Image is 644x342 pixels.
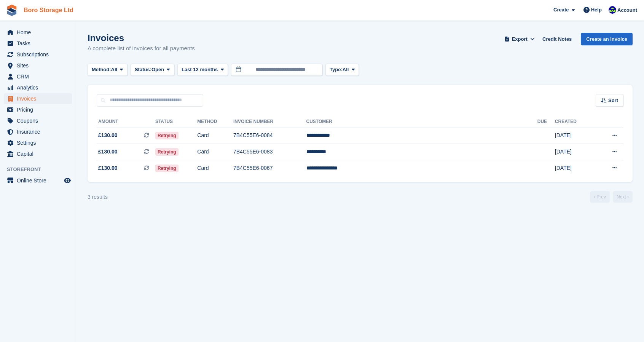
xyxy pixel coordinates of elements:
[4,71,72,82] a: menu
[88,44,195,53] p: A complete list of invoices for all payments
[343,66,349,74] span: All
[155,116,197,128] th: Status
[233,116,306,128] th: Invoice Number
[98,148,118,156] span: £130.00
[537,116,555,128] th: Due
[233,128,306,144] td: 7B4C55E6-0084
[4,82,72,93] a: menu
[17,38,62,49] span: Tasks
[613,191,633,203] a: Next
[88,193,108,201] div: 3 results
[306,116,537,128] th: Customer
[17,137,62,148] span: Settings
[4,60,72,71] a: menu
[155,132,179,139] span: Retrying
[17,115,62,126] span: Coupons
[21,4,77,16] a: Boro Storage Ltd
[197,128,233,144] td: Card
[155,165,179,172] span: Retrying
[155,148,179,156] span: Retrying
[17,104,62,115] span: Pricing
[6,5,18,16] img: stora-icon-8386f47178a22dfd0bd8f6a31ec36ba5ce8667c1dd55bd0f319d3a0aa187defe.svg
[553,6,569,14] span: Create
[197,160,233,176] td: Card
[17,149,62,159] span: Capital
[4,126,72,137] a: menu
[4,93,72,104] a: menu
[197,144,233,160] td: Card
[7,166,76,173] span: Storefront
[63,176,72,185] a: Preview store
[151,66,164,74] span: Open
[4,49,72,60] a: menu
[17,82,62,93] span: Analytics
[555,144,595,160] td: [DATE]
[17,93,62,104] span: Invoices
[325,64,359,76] button: Type: All
[197,116,233,128] th: Method
[4,27,72,38] a: menu
[608,97,618,104] span: Sort
[88,33,195,43] h1: Invoices
[512,35,528,43] span: Export
[17,71,62,82] span: CRM
[177,64,228,76] button: Last 12 months
[581,33,633,45] a: Create an Invoice
[503,33,536,45] button: Export
[17,49,62,60] span: Subscriptions
[97,116,155,128] th: Amount
[609,6,616,14] img: Tobie Hillier
[182,66,218,74] span: Last 12 months
[617,6,637,14] span: Account
[233,144,306,160] td: 7B4C55E6-0083
[98,164,118,172] span: £130.00
[88,64,128,76] button: Method: All
[17,27,62,38] span: Home
[591,6,602,14] span: Help
[135,66,151,74] span: Status:
[17,175,62,186] span: Online Store
[588,191,634,203] nav: Page
[4,115,72,126] a: menu
[131,64,174,76] button: Status: Open
[555,116,595,128] th: Created
[555,160,595,176] td: [DATE]
[17,126,62,137] span: Insurance
[4,175,72,186] a: menu
[4,104,72,115] a: menu
[17,60,62,71] span: Sites
[4,149,72,159] a: menu
[233,160,306,176] td: 7B4C55E6-0067
[92,66,111,74] span: Method:
[4,38,72,49] a: menu
[98,131,118,139] span: £130.00
[555,128,595,144] td: [DATE]
[539,33,575,45] a: Credit Notes
[330,66,343,74] span: Type:
[590,191,610,203] a: Previous
[111,66,118,74] span: All
[4,137,72,148] a: menu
